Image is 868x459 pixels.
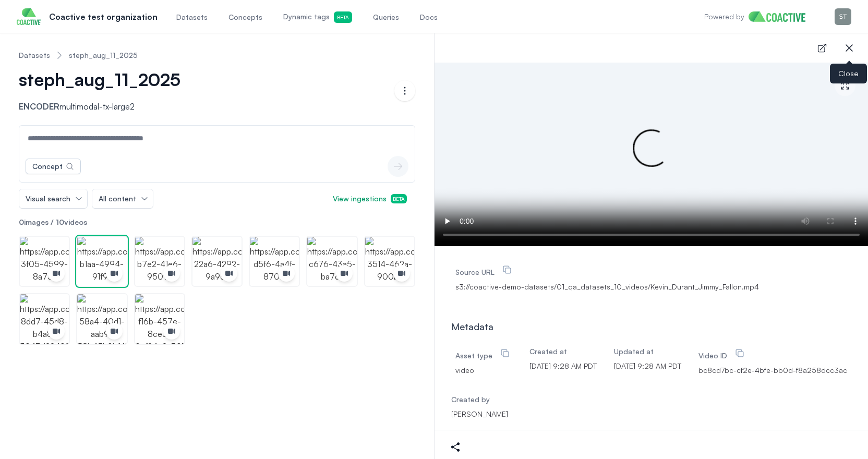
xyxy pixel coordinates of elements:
[455,268,514,276] label: Source URL
[529,347,567,356] label: Created at
[19,218,24,226] span: 0
[77,294,126,343] img: https://app.coactive.ai/assets/ui/images/coactive/steph_aug_11_2025_1754929666250/0d996dae-58a4-4...
[19,217,415,227] p: images / videos
[529,361,597,371] span: 2025-08-11T16:28:16.583045+00:00
[614,347,654,356] label: Updated at
[704,11,744,22] p: Powered by
[56,218,64,226] span: 10
[373,12,399,22] span: Queries
[26,159,81,174] button: Concept
[835,8,851,25] img: Menu for the logged in user
[324,189,415,208] button: View ingestionsBeta
[283,11,352,23] span: Dynamic tags
[451,409,851,419] p: [PERSON_NAME]
[614,361,681,371] span: 2025-08-11T16:28:16.583047+00:00
[732,346,747,361] button: Video ID
[455,365,512,376] span: video
[500,263,514,277] button: Source URL
[228,12,262,22] span: Concepts
[365,237,414,286] img: https://app.coactive.ai/assets/ui/images/coactive/steph_aug_11_2025_1754929666250/1b277031-3514-4...
[451,394,851,405] p: Created by
[176,12,208,22] span: Datasets
[20,294,69,343] img: https://app.coactive.ai/assets/ui/images/coactive/steph_aug_11_2025_1754929666250/0a14fa1d-8dd7-4...
[19,69,195,90] button: steph_aug_11_2025
[192,237,242,286] img: https://app.coactive.ai/assets/ui/images/coactive/steph_aug_11_2025_1754929666250/66bb0fa6-22a6-4...
[135,294,184,343] img: https://app.coactive.ai/assets/ui/images/coactive/steph_aug_11_2025_1754929666250/d379c293-f16b-4...
[20,237,69,286] img: https://app.coactive.ai/assets/ui/images/coactive/steph_aug_11_2025_1754929666250/ab8a9819-3f05-4...
[333,194,407,204] span: View ingestions
[19,101,59,112] span: Encoder
[17,8,41,25] img: Coactive test organization
[99,194,136,204] span: All content
[32,161,63,172] div: Concept
[391,194,407,203] span: Beta
[19,42,415,69] nav: Breadcrumb
[19,50,50,61] a: Datasets
[749,11,814,22] img: Home
[307,237,356,286] img: https://app.coactive.ai/assets/ui/images/coactive/steph_aug_11_2025_1754929666250/bf03ed98-c676-4...
[455,282,847,292] span: s3://coactive-demo-datasets/01_qa_datasets_10_videos/Kevin_Durant_Jimmy_Fallon.mp4
[77,237,126,286] img: https://app.coactive.ai/assets/ui/images/coactive/steph_aug_11_2025_1754929666250/961a5878-b1aa-4...
[49,10,158,23] p: Coactive test organization
[135,237,184,286] img: https://app.coactive.ai/assets/ui/images/coactive/steph_aug_11_2025_1754929666250/124136d0-b7e2-4...
[698,365,847,376] span: bc8cd7bc-cf2e-4bfe-bb0d-f8a258dcc3ac
[19,69,180,90] span: steph_aug_11_2025
[250,237,299,286] img: https://app.coactive.ai/assets/ui/images/coactive/steph_aug_11_2025_1754929666250/db102bf7-d5f6-4...
[69,50,138,61] a: steph_aug_11_2025
[19,100,203,113] p: multimodal-tx-large2
[26,194,70,204] span: Visual search
[334,11,352,23] span: Beta
[498,346,512,361] button: Asset type
[455,351,512,360] label: Asset type
[92,189,153,208] button: All content
[19,189,87,208] button: Visual search
[698,351,747,360] label: Video ID
[451,319,851,334] div: Metadata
